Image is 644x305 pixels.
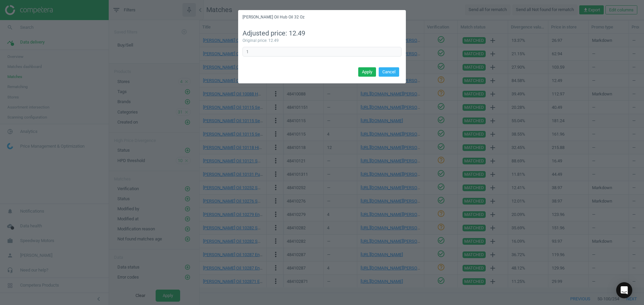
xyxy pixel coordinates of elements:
input: Enter correct coefficient [243,47,401,57]
button: Apply [358,67,376,77]
h5: [PERSON_NAME] Oil Hub Oil 32 Oz [243,14,305,20]
div: Original price: 12.49 [243,38,401,44]
button: Cancel [379,67,399,77]
div: Adjusted price: 12.49 [243,29,401,38]
div: Open Intercom Messenger [616,282,632,298]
